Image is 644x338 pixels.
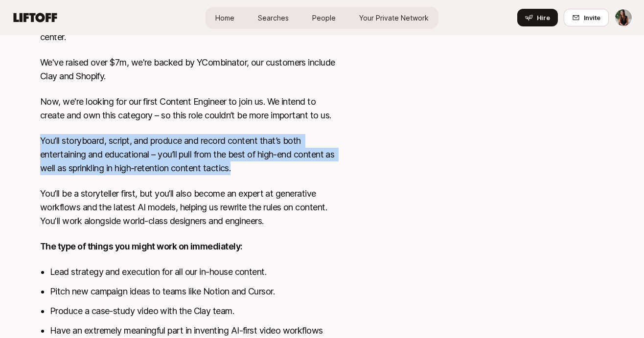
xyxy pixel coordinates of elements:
[40,56,338,83] p: We've raised over $7m, we're backed by YCombinator, our customers include Clay and Shopify.
[564,9,609,26] button: Invite
[50,304,338,318] li: Produce a case-study video with the Clay team.
[40,241,243,251] strong: The type of things you might work on immediately:
[40,187,338,228] p: You’ll be a storyteller first, but you’ll also become an expert at generative workflows and the l...
[312,13,336,23] span: People
[258,13,289,23] span: Searches
[584,13,600,23] span: Invite
[207,9,242,27] a: Home
[517,9,558,26] button: Hire
[40,134,338,175] p: You’ll storyboard, script, and produce and record content that’s both entertaining and educationa...
[50,285,338,298] li: Pitch new campaign ideas to teams like Notion and Cursor.
[50,265,338,279] li: Lead strategy and execution for all our in-house content.
[250,9,297,27] a: Searches
[215,13,234,23] span: Home
[304,9,344,27] a: People
[615,9,632,26] button: Ciara Cornette
[40,95,338,122] p: Now, we're looking for our first Content Engineer to join us. We intend to create and own this ca...
[359,13,429,23] span: Your Private Network
[615,9,632,26] img: Ciara Cornette
[537,13,550,23] span: Hire
[351,9,437,27] a: Your Private Network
